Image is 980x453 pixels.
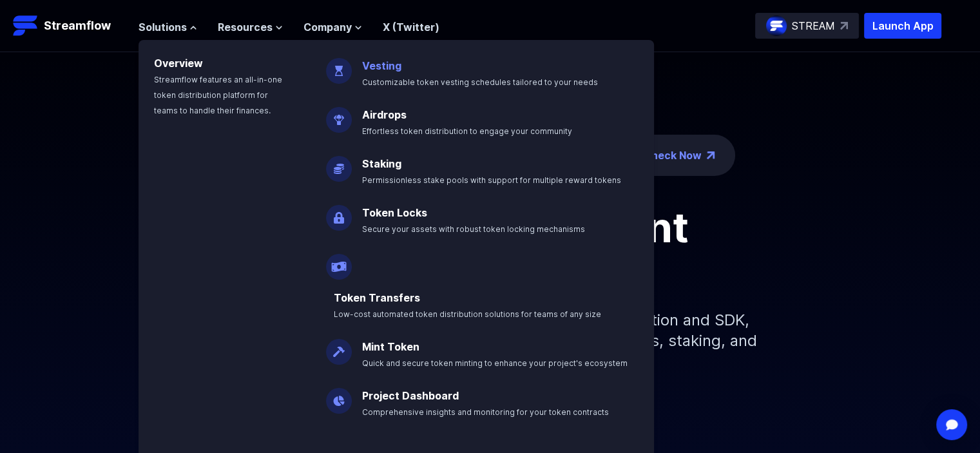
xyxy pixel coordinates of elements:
[362,358,628,368] span: Quick and secure token minting to enhance your project's ecosystem
[362,157,401,170] a: Staking
[154,57,203,70] a: Overview
[13,13,126,39] a: Streamflow
[362,59,401,72] a: Vesting
[303,19,352,35] span: Company
[44,17,111,35] p: Streamflow
[303,19,362,35] button: Company
[218,19,273,35] span: Resources
[383,21,439,34] a: X (Twitter)
[707,151,715,159] img: top-right-arrow.png
[864,13,941,39] button: Launch App
[326,329,352,365] img: Mint Token
[139,19,187,35] span: Solutions
[362,77,598,87] span: Customizable token vesting schedules tailored to your needs
[792,18,835,34] p: STREAM
[334,309,601,319] span: Low-cost automated token distribution solutions for teams of any size
[362,126,572,136] span: Effortless token distribution to engage your community
[766,15,787,36] img: streamflow-logo-circle.png
[154,75,282,115] span: Streamflow features an all-in-one token distribution platform for teams to handle their finances.
[326,48,352,84] img: Vesting
[936,409,967,440] div: Open Intercom Messenger
[326,378,352,414] img: Project Dashboard
[326,195,352,231] img: Token Locks
[362,108,407,121] a: Airdrops
[644,148,702,163] a: Check Now
[13,13,39,39] img: Streamflow Logo
[326,146,352,182] img: Staking
[362,389,459,402] a: Project Dashboard
[139,19,197,35] button: Solutions
[334,291,420,304] a: Token Transfers
[218,19,283,35] button: Resources
[362,224,585,234] span: Secure your assets with robust token locking mechanisms
[362,206,427,219] a: Token Locks
[362,340,419,353] a: Mint Token
[326,244,352,280] img: Payroll
[840,22,848,30] img: top-right-arrow.svg
[362,175,621,185] span: Permissionless stake pools with support for multiple reward tokens
[755,13,859,39] a: STREAM
[362,407,609,417] span: Comprehensive insights and monitoring for your token contracts
[326,97,352,133] img: Airdrops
